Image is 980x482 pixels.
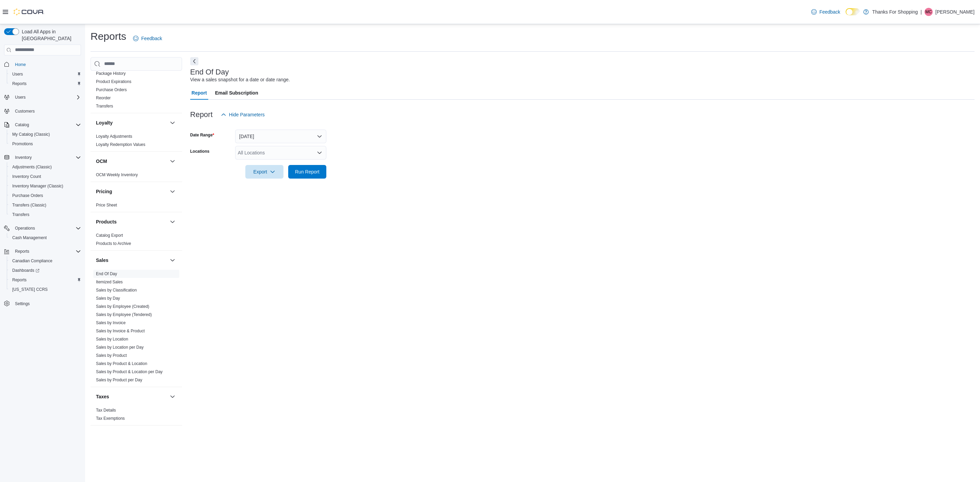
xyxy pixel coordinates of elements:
button: Sales [96,257,167,264]
a: Sales by Location per Day [96,345,144,350]
a: Reports [10,276,29,284]
span: [US_STATE] CCRS [12,287,48,292]
div: Sales [91,270,182,387]
a: Sales by Product [96,353,127,358]
h3: End Of Day [190,68,229,76]
span: Load All Apps in [GEOGRAPHIC_DATA] [19,28,81,42]
button: Purchase Orders [7,191,84,200]
span: Sales by Product & Location per Day [96,369,163,375]
button: Export [245,165,283,179]
span: Reports [12,277,27,283]
span: Users [12,71,23,77]
span: Inventory [15,155,32,160]
a: Loyalty Redemption Values [96,142,145,147]
a: Reports [10,80,29,88]
span: Transfers (Classic) [12,202,46,208]
span: Feedback [819,9,840,15]
a: Dashboards [10,266,42,275]
label: Date Range [190,132,214,138]
button: Loyalty [96,119,167,126]
span: Promotions [10,140,81,148]
span: MC [926,8,932,16]
span: Customers [12,107,81,115]
p: [PERSON_NAME] [935,8,975,16]
button: [US_STATE] CCRS [7,285,84,294]
a: Products to Archive [96,241,131,246]
button: Users [1,93,84,102]
a: Transfers [10,211,32,219]
a: [US_STATE] CCRS [10,285,50,294]
a: Sales by Invoice [96,320,126,325]
span: Products to Archive [96,241,131,246]
span: Email Subscription [215,86,258,100]
a: Home [12,61,29,69]
button: [DATE] [235,130,326,143]
button: Open list of options [317,150,322,155]
div: Taxes [91,406,182,425]
h3: Pricing [96,188,112,195]
p: Thanks For Shopping [872,8,918,16]
span: Transfers (Classic) [10,201,81,209]
button: Reports [12,247,32,255]
a: Sales by Classification [96,288,137,293]
a: OCM Weekly Inventory [96,172,138,177]
h3: Report [190,111,213,119]
span: Sales by Day [96,296,120,301]
span: Catalog [15,122,29,128]
span: Sales by Invoice & Product [96,328,145,334]
span: Adjustments (Classic) [10,163,81,171]
a: Transfers [96,104,113,109]
a: Sales by Product & Location [96,361,147,366]
button: Operations [1,223,84,233]
span: Catalog [12,121,81,129]
a: Transfers (Classic) [10,201,49,209]
a: Package History [96,71,126,76]
h3: Sales [96,257,109,264]
input: Dark Mode [846,8,860,15]
span: Inventory Count [10,172,81,181]
button: Cash Management [7,233,84,243]
span: Purchase Orders [96,87,127,93]
div: OCM [91,171,182,182]
span: Report [192,86,207,100]
a: Sales by Product per Day [96,378,142,382]
button: OCM [96,158,167,165]
span: Adjustments (Classic) [12,164,52,170]
a: Reorder [96,96,111,100]
div: Loyalty [91,132,182,151]
button: Catalog [1,120,84,130]
a: End Of Day [96,271,117,276]
a: Settings [12,300,32,308]
button: Inventory Manager (Classic) [7,181,84,191]
span: Purchase Orders [10,192,81,200]
a: Inventory Count [10,172,44,181]
span: Sales by Classification [96,287,137,293]
button: Customers [1,106,84,116]
h3: Products [96,218,117,225]
a: My Catalog (Classic) [10,130,53,138]
div: View a sales snapshot for a date or date range. [190,76,290,83]
span: Cash Management [12,235,47,240]
button: Inventory [1,153,84,162]
h3: Taxes [96,393,109,400]
a: Canadian Compliance [10,257,55,265]
button: Catalog [12,121,32,129]
a: Customers [12,107,37,115]
span: Sales by Product [96,353,127,358]
button: Users [12,93,28,101]
span: Users [15,95,26,100]
span: Feedback [141,35,162,42]
button: Taxes [168,393,177,401]
span: Price Sheet [96,202,117,208]
span: Dashboards [12,268,39,273]
span: Reports [10,276,81,284]
span: Users [12,93,81,101]
a: Sales by Day [96,296,120,301]
button: Adjustments (Classic) [7,162,84,172]
span: Tax Details [96,408,116,413]
button: Reports [7,79,84,88]
span: Reports [15,249,29,254]
button: Sales [168,256,177,264]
